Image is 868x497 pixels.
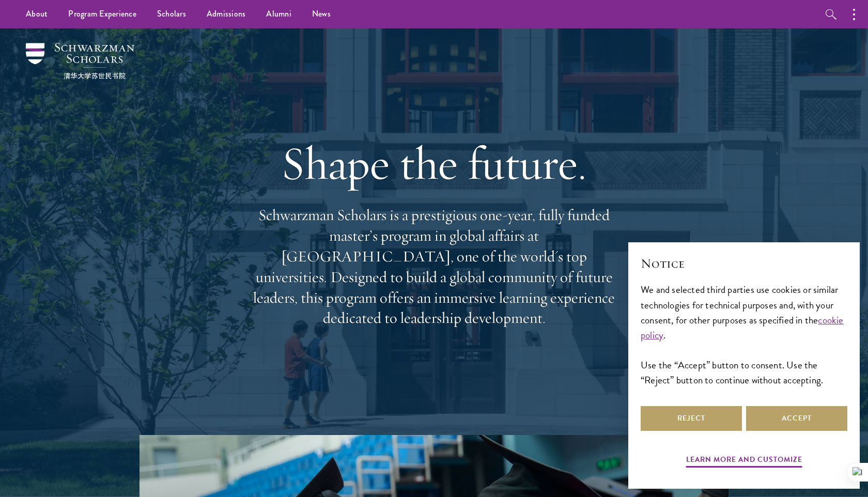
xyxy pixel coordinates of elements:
div: We and selected third parties use cookies or similar technologies for technical purposes and, wit... [641,282,847,387]
a: cookie policy [641,313,844,343]
img: Schwarzman Scholars [26,43,134,79]
p: Schwarzman Scholars is a prestigious one-year, fully funded master’s program in global affairs at... [248,205,620,329]
h1: Shape the future. [248,134,620,192]
h2: Notice [641,255,847,272]
button: Accept [746,406,847,431]
button: Learn more and customize [686,453,802,469]
button: Reject [641,406,742,431]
